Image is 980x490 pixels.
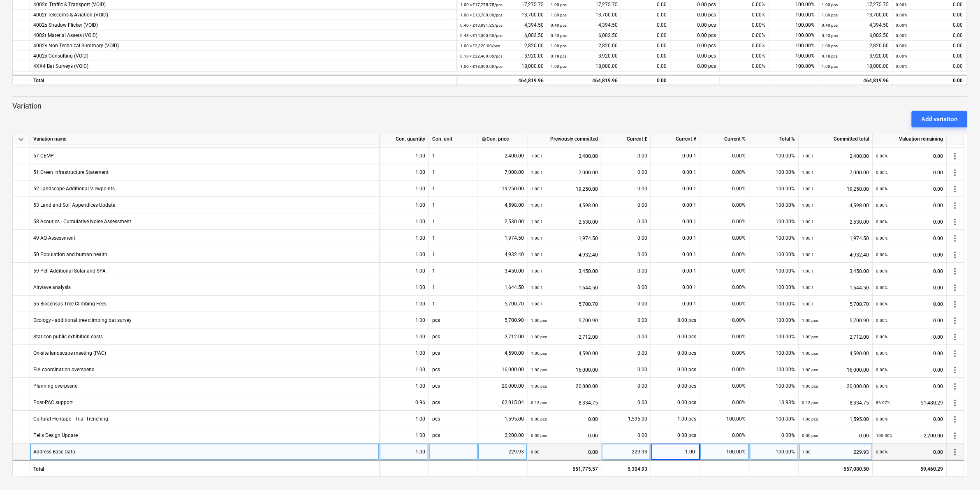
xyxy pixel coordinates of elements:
[551,41,618,51] div: 2,820.00
[531,181,598,198] div: 19,250.00
[822,20,889,30] div: 4,394.50
[950,201,960,211] span: more_vert
[429,230,478,247] div: 1
[802,230,869,247] div: 1,974.50
[531,220,543,224] small: 1.00 1
[33,20,453,30] div: 4002s Shadow Flicker (VOID)
[950,234,960,244] span: more_vert
[429,345,478,362] div: pcs
[671,30,720,41] div: 0.00 pcs
[460,13,503,17] small: 1.00 × £13,700.00 / pcs
[950,448,960,458] span: more_vert
[383,280,425,296] div: 1.00
[750,395,799,411] div: 13.93%
[651,345,700,362] div: 0.00 pcs
[700,329,750,345] div: 0.00%
[383,164,425,181] div: 1.00
[802,220,814,224] small: 1.00 1
[802,280,869,296] div: 1,644.50
[621,41,671,51] div: 0.00
[460,20,544,30] div: 4,394.50
[700,296,750,312] div: 0.00%
[822,23,838,28] small: 0.40 pcs
[605,263,647,280] div: 0.00
[528,460,602,476] div: 551,775.57
[922,114,958,125] div: Add variation
[551,44,567,48] small: 1.00 pcs
[896,76,963,86] div: 0.00
[700,214,750,230] div: 0.00%
[482,214,524,230] div: 2,530.00
[651,312,700,329] div: 0.00 pcs
[33,30,453,41] div: 4002t Material Assets (VOID)
[460,41,544,51] div: 2,820.00
[750,230,799,247] div: 100.00%
[822,41,889,51] div: 2,820.00
[651,329,700,345] div: 0.00 pcs
[429,134,478,145] div: Con. unit
[429,148,478,164] div: 1
[671,41,720,51] div: 0.00 pcs
[551,30,618,41] div: 6,002.50
[531,203,543,208] small: 1.00 1
[750,428,799,444] div: 0.00%
[896,51,963,61] div: 0.00
[651,164,700,181] div: 0.00 1
[700,345,750,362] div: 0.00%
[621,20,671,30] div: 0.00
[750,197,799,214] div: 100.00%
[700,444,750,460] div: 100.00%
[383,230,425,247] div: 1.00
[482,164,524,181] div: 7,000.00
[700,148,750,164] div: 0.00%
[802,247,869,263] div: 4,932.40
[950,135,960,145] span: more_vert
[950,349,960,359] span: more_vert
[651,378,700,395] div: 0.00 pcs
[950,415,960,425] span: more_vert
[896,23,908,28] small: 0.00%
[822,51,889,61] div: 3,920.00
[700,378,750,395] div: 0.00%
[896,10,963,20] div: 0.00
[429,312,478,329] div: pcs
[896,2,908,7] small: 0.00%
[876,181,943,198] div: 0.00
[429,378,478,395] div: pcs
[551,10,618,20] div: 13,700.00
[429,181,478,197] div: 1
[802,236,814,241] small: 1.00 1
[651,197,700,214] div: 0.00 1
[551,33,567,38] small: 0.43 pcs
[551,51,618,61] div: 3,920.00
[651,148,700,164] div: 0.00 1
[482,280,524,296] div: 1,644.50
[602,460,651,476] div: 5,304.93
[950,152,960,162] span: more_vert
[750,280,799,296] div: 100.00%
[769,30,819,41] div: 100.00%
[460,23,503,28] small: 0.40 × £10,931.25 / pcs
[651,134,700,145] div: Current #
[621,30,671,41] div: 0.00
[551,61,618,72] div: 18,000.00
[651,296,700,312] div: 0.00 1
[750,444,799,460] div: 100.00%
[531,154,543,159] small: 1.00 1
[33,247,107,263] div: 50 Population and human health
[720,61,769,72] div: 0.00%
[651,428,700,444] div: 0.00 pcs
[651,280,700,296] div: 0.00 1
[802,171,814,175] small: 1.00 1
[802,197,869,214] div: 4,598.00
[876,214,943,231] div: 0.00
[651,247,700,263] div: 0.00 1
[33,263,106,279] div: 59 Pell Additional Solar and SPA
[750,312,799,329] div: 100.00%
[769,41,819,51] div: 100.00%
[460,10,544,20] div: 13,700.00
[605,214,647,230] div: 0.00
[876,171,888,175] small: 0.00%
[429,428,478,444] div: pcs
[700,134,750,145] div: Current %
